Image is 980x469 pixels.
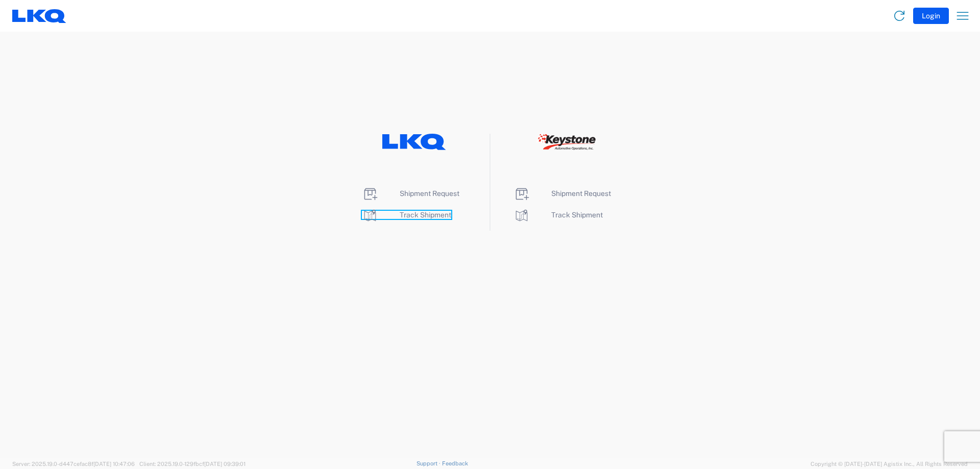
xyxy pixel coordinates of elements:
a: Support [416,460,442,466]
span: Shipment Request [400,189,459,198]
span: Track Shipment [551,211,603,219]
span: Server: 2025.19.0-d447cefac8f [12,461,135,467]
span: Client: 2025.19.0-129fbcf [139,461,246,467]
span: Copyright © [DATE]-[DATE] Agistix Inc., All Rights Reserved [811,459,968,468]
span: Track Shipment [400,211,451,219]
span: [DATE] 10:47:06 [93,461,135,467]
a: Shipment Request [362,189,459,198]
span: Shipment Request [551,189,611,198]
a: Track Shipment [513,211,603,219]
button: Login [913,8,949,24]
span: [DATE] 09:39:01 [204,461,246,467]
a: Shipment Request [513,189,611,198]
a: Track Shipment [362,211,451,219]
a: Feedback [442,460,468,466]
